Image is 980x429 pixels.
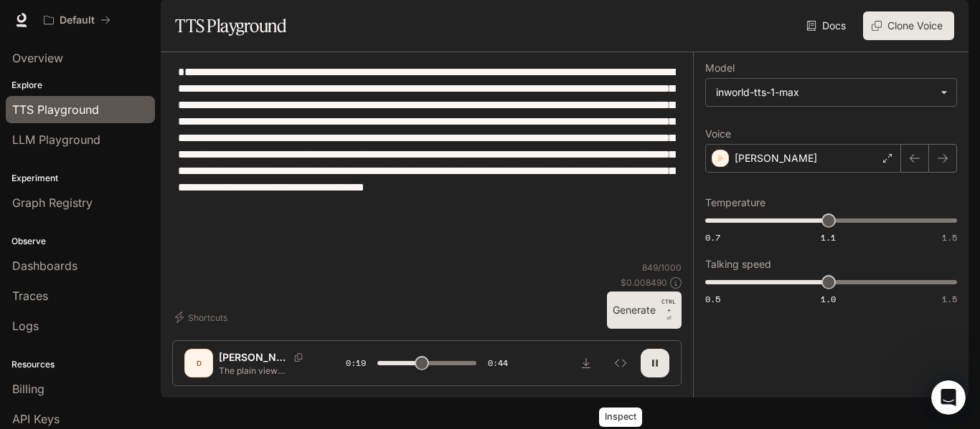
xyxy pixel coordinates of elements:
p: CTRL + [661,297,676,314]
button: Inspect [606,349,635,377]
span: 0:44 [488,356,508,370]
button: Shortcuts [172,306,233,329]
button: Download audio [572,349,600,377]
span: 1.0 [821,293,836,305]
span: 0.7 [705,231,720,244]
button: Clone Voice [863,11,954,40]
p: ⏎ [661,297,676,323]
div: Inspect [599,408,642,427]
span: 1.5 [942,231,957,244]
p: Default [60,14,95,26]
p: Model [705,63,735,73]
button: Copy Voice ID [288,353,308,362]
div: D [187,352,210,375]
span: 1.1 [821,231,836,244]
span: 0:19 [346,356,366,370]
p: Temperature [705,198,765,208]
h1: TTS Playground [175,11,286,40]
p: Talking speed [705,259,771,269]
p: The plain view doctrine seemed more straightforward, like if an officer is legally somewhere and ... [219,365,311,377]
a: Docs [804,11,852,40]
p: Voice [705,129,731,139]
p: [PERSON_NAME] [219,350,288,365]
div: inworld-tts-1-max [706,79,956,106]
div: inworld-tts-1-max [716,85,933,100]
iframe: Intercom live chat [931,380,966,415]
button: All workspaces [37,6,117,34]
span: 1.5 [942,293,957,305]
span: 0.5 [705,293,720,305]
p: [PERSON_NAME] [735,151,817,165]
button: GenerateCTRL +⏎ [607,291,682,329]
